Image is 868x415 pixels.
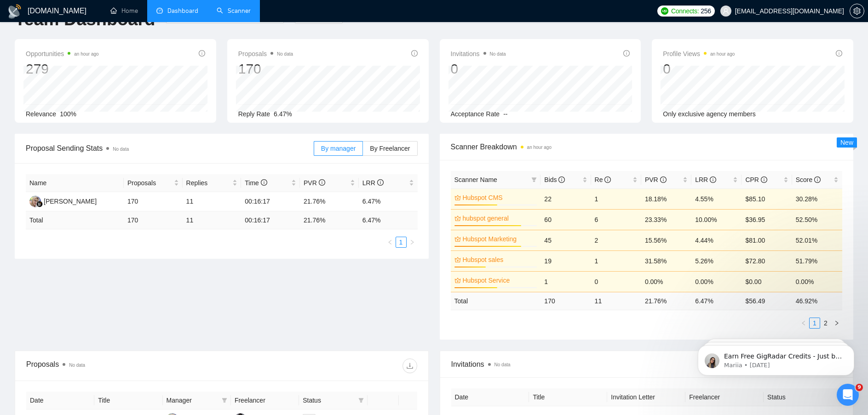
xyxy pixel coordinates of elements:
td: Total [26,211,124,229]
td: $ 56.49 [742,292,792,310]
span: info-circle [814,176,821,183]
td: 1 [540,271,591,292]
span: No data [277,51,293,57]
td: 0.00% [691,271,742,292]
span: Proposal Sending Stats [26,142,314,154]
td: 170 [124,192,183,211]
td: 15.56% [641,230,691,250]
a: 2 [821,318,831,328]
a: Hubspot Marketing [463,234,535,244]
span: LRR [362,179,384,187]
span: crown [454,236,461,242]
span: Scanner Name [454,176,497,183]
span: info-circle [660,176,667,183]
span: Bids [544,176,565,183]
span: filter [220,393,229,407]
button: left [385,237,396,248]
span: filter [531,177,537,182]
span: Proposals [127,178,172,188]
img: gigradar-bm.png [36,201,43,207]
span: Proposals [238,48,293,59]
span: info-circle [558,176,565,183]
td: 1 [591,188,641,209]
span: No data [494,362,511,367]
span: Time [245,179,267,187]
th: Date [451,388,529,406]
span: user [723,8,729,14]
time: an hour ago [74,51,98,57]
div: 279 [26,60,99,78]
a: Hubspot CMS [463,193,535,203]
td: 11 [591,292,641,310]
span: info-circle [604,176,611,183]
span: info-circle [261,179,267,186]
span: Manager [167,395,218,405]
td: $36.95 [742,209,792,230]
td: 6 [591,209,641,230]
td: 31.58% [641,250,691,271]
span: filter [358,398,364,403]
time: an hour ago [710,51,735,57]
img: upwork-logo.png [661,7,668,15]
a: homeHome [110,7,138,15]
td: 45 [540,230,591,250]
td: 11 [183,211,241,229]
span: info-circle [710,176,716,183]
iframe: Intercom live chat [837,384,859,406]
span: info-circle [411,50,418,57]
td: $85.10 [742,188,792,209]
a: setting [850,7,864,15]
span: dashboard [156,7,163,14]
span: Replies [186,178,231,188]
td: 21.76 % [641,292,691,310]
span: 100% [60,110,76,118]
iframe: Intercom notifications message [684,326,868,390]
time: an hour ago [527,145,552,150]
span: Acceptance Rate [451,110,500,118]
td: 21.76% [300,192,359,211]
span: filter [529,173,539,187]
td: 1 [591,250,641,271]
th: Date [26,392,94,409]
span: download [403,362,417,370]
span: crown [454,256,461,263]
span: Invitations [451,358,842,370]
span: 256 [701,6,711,16]
span: New [840,139,853,146]
div: [PERSON_NAME] [44,196,97,206]
span: left [801,320,806,326]
a: 1 [396,237,406,247]
td: Total [451,292,541,310]
td: 2 [591,230,641,250]
img: logo [7,4,22,19]
a: hubspot general [463,213,535,223]
th: Replies [183,174,241,192]
span: Opportunities [26,48,99,59]
span: left [387,239,393,245]
td: 18.18% [641,188,691,209]
td: 10.00% [691,209,742,230]
td: 170 [540,292,591,310]
span: crown [454,277,461,284]
span: crown [454,194,461,201]
span: PVR [304,179,325,187]
span: Connects: [671,6,699,16]
span: filter [222,398,227,403]
td: 0.00% [641,271,691,292]
span: info-circle [623,50,630,57]
span: right [409,239,415,245]
td: 46.92 % [792,292,842,310]
li: Next Page [407,237,418,248]
td: 51.79% [792,250,842,271]
td: 52.01% [792,230,842,250]
span: No data [490,51,506,57]
td: 4.44% [691,230,742,250]
a: Hubspot Service [463,275,535,285]
div: Proposals [26,358,222,373]
span: crown [454,215,461,222]
th: Title [529,388,607,406]
th: Freelancer [231,392,299,409]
